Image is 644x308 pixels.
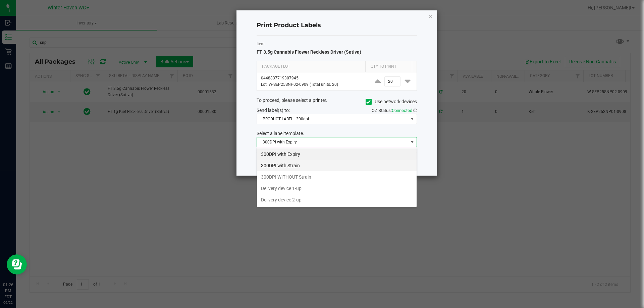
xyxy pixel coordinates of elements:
[257,41,417,47] label: Item
[257,194,417,205] li: Delivery device 2-up
[257,137,408,147] span: 300DPI with Expiry
[257,160,417,171] li: 300DPI with Strain
[257,114,408,124] span: PRODUCT LABEL - 300dpi
[252,97,422,107] div: To proceed, please select a printer.
[257,108,290,113] span: Send label(s) to:
[366,98,417,105] label: Use network devices
[252,130,422,137] div: Select a label template.
[257,61,365,72] th: Package | Lot
[372,108,417,113] span: QZ Status:
[257,49,361,55] span: FT 3.5g Cannabis Flower Reckless Driver (Sativa)
[261,75,365,81] p: 0448837719307945
[392,108,412,113] span: Connected
[365,61,412,72] th: Qty to Print
[257,148,417,160] li: 300DPI with Expiry
[7,254,27,274] iframe: Resource center
[261,81,365,88] p: Lot: W-SEP25SNP02-0909 (Total units: 20)
[257,183,417,194] li: Delivery device 1-up
[257,21,417,30] h4: Print Product Labels
[257,171,417,183] li: 300DPI WITHOUT Strain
